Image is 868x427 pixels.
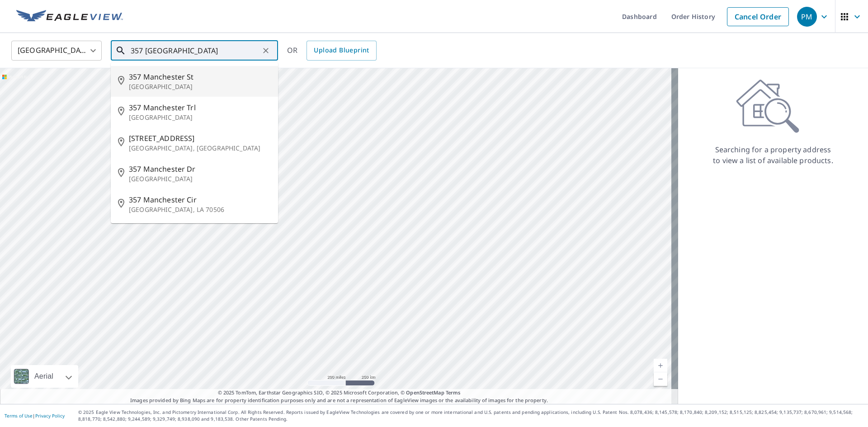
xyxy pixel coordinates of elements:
span: [STREET_ADDRESS] [129,133,271,144]
span: 357 Manchester Dr [129,164,271,174]
span: © 2025 TomTom, Earthstar Geographics SIO, © 2025 Microsoft Corporation, © [218,389,461,397]
a: OpenStreetMap [406,389,444,396]
span: 357 Manchester St [129,71,271,82]
a: Upload Blueprint [307,41,376,61]
span: 357 Manchester Cir [129,194,271,205]
input: Search by address or latitude-longitude [131,38,259,63]
p: [GEOGRAPHIC_DATA] [129,82,271,91]
div: Aerial [32,365,56,388]
p: [GEOGRAPHIC_DATA] [129,113,271,122]
div: [GEOGRAPHIC_DATA] [11,38,102,63]
span: 357 Manchester Trl [129,102,271,113]
p: © 2025 Eagle View Technologies, Inc. and Pictometry International Corp. All Rights Reserved. Repo... [78,409,863,422]
span: Upload Blueprint [314,45,369,56]
a: Privacy Policy [35,413,65,419]
a: Terms [446,389,461,396]
a: Current Level 5, Zoom Out [654,372,667,386]
p: [GEOGRAPHIC_DATA] [129,174,271,183]
p: | [5,413,65,418]
p: [GEOGRAPHIC_DATA], [GEOGRAPHIC_DATA] [129,144,271,153]
div: Aerial [11,365,78,388]
div: OR [287,41,377,61]
a: Current Level 5, Zoom In [654,359,667,372]
p: [GEOGRAPHIC_DATA], LA 70506 [129,205,271,214]
img: EV Logo [16,10,123,23]
a: Terms of Use [5,413,33,419]
a: Cancel Order [727,7,789,26]
p: Searching for a property address to view a list of available products. [712,144,834,166]
button: Clear [259,44,272,57]
div: PM [797,7,817,27]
